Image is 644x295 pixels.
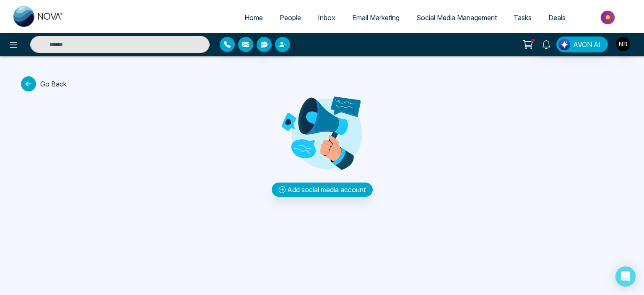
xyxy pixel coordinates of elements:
[578,8,639,27] img: Market-place.gif
[280,13,301,22] span: People
[616,37,630,51] img: User Avatar
[573,39,601,50] span: AVON AI
[408,10,505,26] a: Social Media Management
[416,13,497,22] span: Social Media Management
[13,6,64,27] img: Nova CRM Logo
[309,10,344,26] a: Inbox
[615,266,636,287] div: Open Intercom Messenger
[318,13,335,22] span: Inbox
[352,13,400,22] span: Email Marketing
[514,13,532,22] span: Tasks
[556,37,608,52] button: AVON AI
[540,10,574,26] a: Deals
[558,39,570,50] img: Lead Flow
[271,10,309,26] a: People
[244,13,263,22] span: Home
[344,10,408,26] a: Email Marketing
[548,13,566,22] span: Deals
[236,10,271,26] a: Home
[21,76,67,91] span: Go Back
[280,97,364,170] img: Analytics png
[272,183,373,197] button: Add social media account
[505,10,540,26] a: Tasks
